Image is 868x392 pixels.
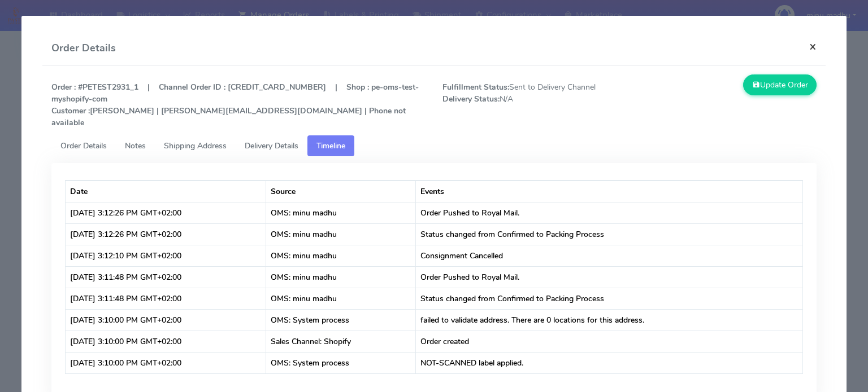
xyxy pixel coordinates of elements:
[442,94,500,104] strong: Delivery Status:
[66,223,267,245] td: [DATE] 3:12:26 PM GMT+02:00
[164,140,227,151] span: Shipping Address
[416,180,803,202] th: Events
[266,202,415,223] td: OMS: minu madhu
[66,352,267,373] td: [DATE] 3:10:00 PM GMT+02:00
[266,288,415,309] td: OMS: minu madhu
[416,331,803,352] td: Order created
[442,82,509,93] strong: Fulfillment Status:
[66,245,267,266] td: [DATE] 3:12:10 PM GMT+02:00
[266,309,415,331] td: OMS: System process
[51,41,116,56] h4: Order Details
[51,105,90,116] strong: Customer :
[60,140,107,151] span: Order Details
[266,331,415,352] td: Sales Channel: Shopify
[416,288,803,309] td: Status changed from Confirmed to Packing Process
[266,223,415,245] td: OMS: minu madhu
[316,140,345,151] span: Timeline
[434,81,630,129] span: Sent to Delivery Channel N/A
[66,202,267,223] td: [DATE] 3:12:26 PM GMT+02:00
[66,180,267,202] th: Date
[66,309,267,331] td: [DATE] 3:10:00 PM GMT+02:00
[125,140,146,151] span: Notes
[743,74,817,95] button: Update Order
[66,266,267,288] td: [DATE] 3:11:48 PM GMT+02:00
[66,288,267,309] td: [DATE] 3:11:48 PM GMT+02:00
[416,266,803,288] td: Order Pushed to Royal Mail.
[266,245,415,266] td: OMS: minu madhu
[266,352,415,373] td: OMS: System process
[66,331,267,352] td: [DATE] 3:10:00 PM GMT+02:00
[51,135,817,156] ul: Tabs
[266,266,415,288] td: OMS: minu madhu
[416,223,803,245] td: Status changed from Confirmed to Packing Process
[416,202,803,223] td: Order Pushed to Royal Mail.
[245,140,298,151] span: Delivery Details
[800,32,826,61] button: Close
[416,352,803,373] td: NOT-SCANNED label applied.
[416,309,803,331] td: failed to validate address. There are 0 locations for this address.
[416,245,803,266] td: Consignment Cancelled
[266,180,415,202] th: Source
[51,82,419,128] strong: Order : #PETEST2931_1 | Channel Order ID : [CREDIT_CARD_NUMBER] | Shop : pe-oms-test-myshopify-co...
